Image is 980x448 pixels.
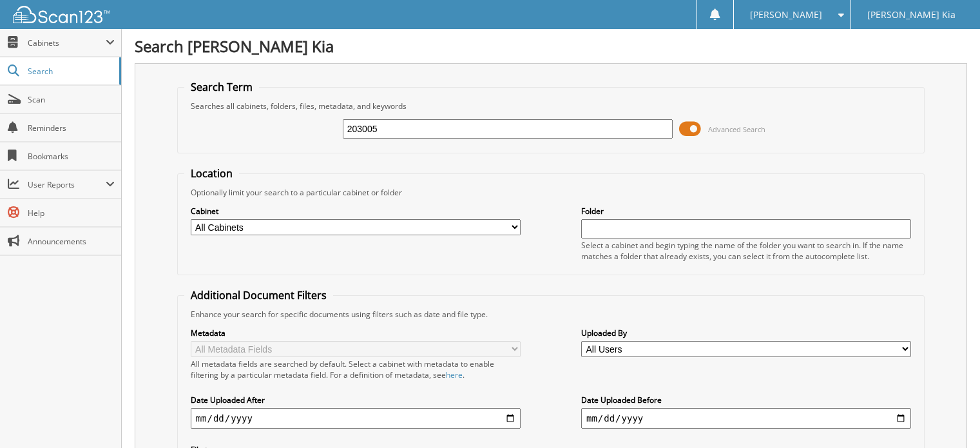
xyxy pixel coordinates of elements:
div: Select a cabinet and begin typing the name of the folder you want to search in. If the name match... [581,240,911,262]
div: Enhance your search for specific documents using filters such as date and file type. [184,309,918,320]
label: Date Uploaded After [191,394,521,405]
legend: Location [184,166,239,180]
span: Advanced Search [708,124,765,134]
span: Scan [28,94,115,105]
label: Uploaded By [581,327,911,338]
img: scan123-logo-white.svg [13,6,110,23]
legend: Additional Document Filters [184,288,333,302]
label: Folder [581,206,911,217]
span: [PERSON_NAME] [750,11,822,19]
span: Help [28,208,115,219]
input: end [581,408,911,429]
legend: Search Term [184,80,259,94]
a: here [446,369,463,380]
input: start [191,408,521,429]
div: All metadata fields are searched by default. Select a cabinet with metadata to enable filtering b... [191,358,521,380]
label: Metadata [191,327,521,338]
label: Date Uploaded Before [581,394,911,405]
span: Bookmarks [28,151,115,162]
label: Cabinet [191,206,521,217]
div: Searches all cabinets, folders, files, metadata, and keywords [184,101,918,112]
span: Search [28,66,113,77]
span: Reminders [28,122,115,133]
span: Announcements [28,236,115,247]
div: Optionally limit your search to a particular cabinet or folder [184,187,918,198]
span: [PERSON_NAME] Kia [867,11,956,19]
span: Cabinets [28,37,106,48]
iframe: Chat Widget [916,386,980,448]
h1: Search [PERSON_NAME] Kia [135,35,967,57]
span: User Reports [28,179,106,190]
